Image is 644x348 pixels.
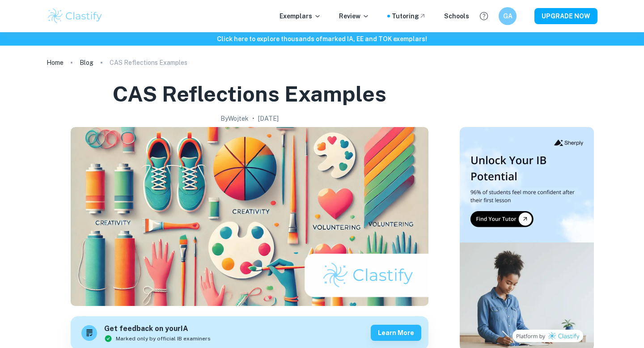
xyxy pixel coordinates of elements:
p: CAS Reflections Examples [110,58,187,68]
h6: Click here to explore thousands of marked IA, EE and TOK exemplars ! [2,34,642,44]
button: UPGRADE NOW [534,8,597,24]
button: Help and Feedback [476,8,491,24]
h6: Get feedback on your IA [104,323,211,335]
button: GA [499,7,517,25]
button: Learn more [371,325,421,341]
h2: [DATE] [258,114,279,123]
h1: CAS Reflections Examples [113,80,386,108]
a: Blog [80,56,93,69]
p: Review [339,11,369,21]
a: Home [47,56,64,69]
p: Exemplars [280,11,321,21]
img: CAS Reflections Examples cover image [71,127,428,306]
span: Marked only by official IB examiners [116,335,211,343]
a: Schools [444,11,469,21]
p: • [252,114,254,123]
a: Tutoring [392,11,426,21]
h6: GA [503,11,513,21]
img: Clastify logo [47,7,103,25]
h2: By Wojtek [220,114,249,123]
